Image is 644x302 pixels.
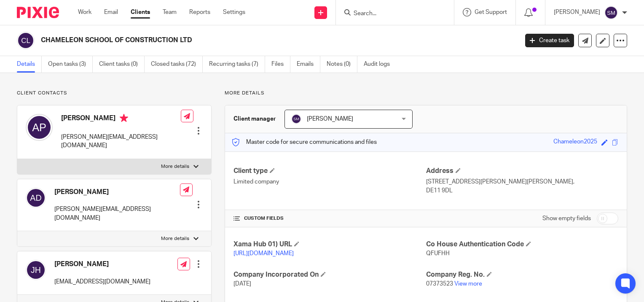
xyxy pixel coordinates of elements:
a: Settings [223,8,245,16]
img: svg%3E [604,6,618,19]
a: Create task [525,34,574,47]
p: Master code for secure communications and files [231,138,377,146]
img: svg%3E [26,260,46,280]
label: Show empty fields [542,214,591,223]
span: [DATE] [233,281,251,287]
a: Closed tasks (72) [151,56,203,73]
h4: Xama Hub 01) URL [233,240,426,249]
h4: [PERSON_NAME] [54,188,180,197]
a: View more [454,281,482,287]
h4: [PERSON_NAME] [61,114,181,124]
p: DE11 9DL [426,186,618,195]
a: Client tasks (0) [99,56,145,73]
img: Pixie [17,7,59,18]
img: svg%3E [17,32,35,49]
a: Details [17,56,42,73]
span: 07373523 [426,281,453,287]
h4: Company Incorporated On [233,270,426,279]
p: Client contacts [17,90,212,97]
p: More details [225,90,627,97]
p: [PERSON_NAME] [554,8,600,16]
input: Search [353,10,429,18]
a: Clients [131,8,150,16]
a: Reports [189,8,210,16]
p: More details [161,235,189,242]
a: Open tasks (3) [48,56,93,73]
a: [URL][DOMAIN_NAME] [233,251,294,256]
span: QFUFHH [426,251,450,256]
span: Get Support [475,9,507,15]
a: Email [104,8,118,16]
img: svg%3E [291,114,301,124]
p: [PERSON_NAME][EMAIL_ADDRESS][DOMAIN_NAME] [54,205,180,222]
p: Limited company [233,178,426,186]
p: [PERSON_NAME][EMAIL_ADDRESS][DOMAIN_NAME] [61,133,181,150]
div: Chameleon2025 [553,138,597,147]
p: [EMAIL_ADDRESS][DOMAIN_NAME] [54,278,150,286]
a: Work [78,8,91,16]
span: [PERSON_NAME] [307,116,353,122]
a: Recurring tasks (7) [209,56,265,73]
h4: Address [426,167,618,175]
a: Team [163,8,177,16]
h4: [PERSON_NAME] [54,260,150,269]
a: Notes (0) [327,56,357,73]
p: More details [161,163,189,170]
h2: CHAMELEON SCHOOL OF CONSTRUCTION LTD [41,36,418,45]
img: svg%3E [26,188,46,208]
a: Files [271,56,290,73]
p: [STREET_ADDRESS][PERSON_NAME][PERSON_NAME], [426,178,618,186]
img: svg%3E [26,114,53,141]
a: Emails [297,56,320,73]
h4: CUSTOM FIELDS [233,215,426,222]
h4: Client type [233,167,426,175]
h4: Company Reg. No. [426,270,618,279]
h3: Client manager [233,115,276,123]
a: Audit logs [364,56,396,73]
h4: Co House Authentication Code [426,240,618,249]
i: Primary [120,114,128,122]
